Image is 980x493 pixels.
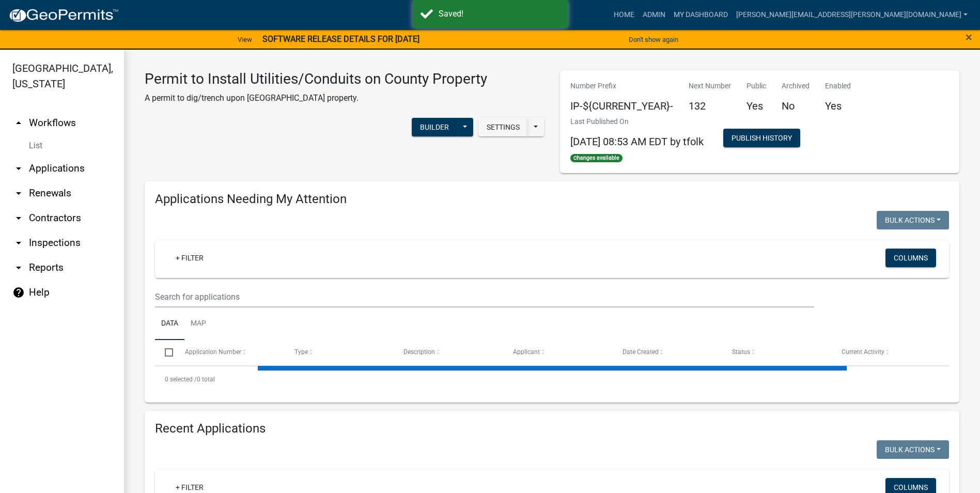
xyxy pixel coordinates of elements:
i: arrow_drop_down [12,187,25,199]
i: arrow_drop_down [12,162,25,175]
p: Archived [782,81,810,91]
p: A permit to dig/trench upon [GEOGRAPHIC_DATA] property. [145,92,487,104]
a: My Dashboard [670,5,732,25]
h5: No [782,100,810,112]
button: Settings [478,118,528,136]
i: arrow_drop_down [12,237,25,249]
a: + Filter [167,249,212,267]
span: Applicant [513,348,540,356]
input: Search for applications [155,286,814,307]
span: Type [294,348,308,356]
datatable-header-cell: Application Number [175,340,284,365]
i: arrow_drop_down [12,261,25,274]
h5: IP-${CURRENT_YEAR}- [570,100,673,112]
h4: Recent Applications [155,421,949,436]
p: Next Number [689,81,731,91]
p: Enabled [825,81,851,91]
button: Columns [885,249,936,267]
a: Home [610,5,639,25]
a: [PERSON_NAME][EMAIL_ADDRESS][PERSON_NAME][DOMAIN_NAME] [732,5,972,25]
datatable-header-cell: Select [155,340,175,365]
p: Public [746,81,766,91]
span: Changes available [570,154,623,162]
button: Bulk Actions [877,440,949,459]
div: 0 total [155,366,949,392]
button: Close [966,31,972,43]
datatable-header-cell: Type [284,340,394,365]
datatable-header-cell: Applicant [503,340,613,365]
h3: Permit to Install Utilities/Conduits on County Property [145,70,487,88]
p: Number Prefix [570,81,673,91]
button: Builder [412,118,457,136]
wm-modal-confirm: Workflow Publish History [723,134,800,143]
span: Description [403,348,435,356]
datatable-header-cell: Date Created [613,340,722,365]
h5: Yes [825,100,851,112]
button: Publish History [723,129,800,147]
i: help [12,286,25,299]
span: × [966,30,972,44]
button: Bulk Actions [877,211,949,229]
span: [DATE] 08:53 AM EDT by tfolk [570,135,704,148]
a: View [234,31,256,48]
datatable-header-cell: Current Activity [832,340,941,365]
span: Status [732,348,750,356]
h4: Applications Needing My Attention [155,192,949,207]
button: Don't show again [625,31,682,48]
p: Last Published On [570,116,704,127]
div: Saved! [439,8,560,20]
strong: SOFTWARE RELEASE DETAILS FOR [DATE] [262,34,419,44]
span: Application Number [185,348,241,356]
h5: Yes [746,100,766,112]
i: arrow_drop_down [12,212,25,224]
span: Date Created [623,348,659,356]
datatable-header-cell: Description [394,340,503,365]
i: arrow_drop_up [12,117,25,129]
datatable-header-cell: Status [722,340,832,365]
a: Data [155,307,184,341]
a: Map [184,307,212,341]
span: Current Activity [842,348,884,356]
a: Admin [639,5,670,25]
span: 0 selected / [165,376,197,383]
h5: 132 [689,100,731,112]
